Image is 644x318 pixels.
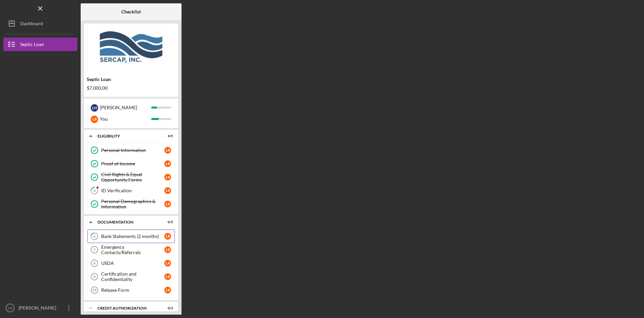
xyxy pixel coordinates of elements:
div: [PERSON_NAME] [17,301,61,316]
tspan: 8 [93,261,95,265]
div: L R [164,233,171,240]
div: Personal Demographics & Information [101,199,164,209]
a: Civil Rights & Equal Opportunity FormsLR [87,170,175,184]
button: Dashboard [3,17,77,30]
div: Dashboard [20,17,43,32]
div: L R [164,174,171,181]
div: L R [164,160,171,167]
div: USDA [101,261,164,266]
div: You [100,113,151,125]
div: L R [164,273,171,280]
div: L H [91,104,98,112]
div: L R [164,187,171,194]
div: ID Verification [101,188,164,193]
img: Product logo [84,27,178,67]
div: L R [164,147,171,154]
a: 4ID VerificationLR [87,184,175,197]
a: 9Certification and ConfidentialityLR [87,270,175,283]
a: Personal Demographics & InformationLR [87,197,175,211]
b: Checklist [121,9,141,14]
a: 10Release FormLR [87,283,175,297]
div: Personal Information [101,148,164,153]
div: Septic Loan [20,38,44,53]
div: Septic Loan [87,77,175,82]
div: $7,000.00 [87,85,175,91]
a: 7Emergency Contacts/ReferralsLR [87,243,175,256]
div: Certification and Confidentiality [101,271,164,282]
div: 0 / 1 [161,306,173,310]
div: L R [164,201,171,207]
tspan: 9 [93,275,95,279]
a: 6Bank Statements (2 months)LR [87,230,175,243]
div: Emergency Contacts/Referrals [101,244,164,255]
a: 8USDALR [87,256,175,270]
div: Eligibility [97,134,156,138]
div: CREDIT AUTHORIZATION [97,306,156,310]
button: LR[PERSON_NAME] [3,301,77,315]
div: Documentation [97,220,156,224]
a: Proof of IncomeLR [87,157,175,170]
div: Bank Statements (2 months) [101,234,164,239]
div: L R [164,260,171,267]
div: 0 / 5 [161,220,173,224]
div: L R [91,116,98,123]
button: Septic Loan [3,38,77,51]
div: Release Form [101,287,164,293]
div: L R [164,246,171,253]
tspan: 10 [92,288,96,292]
tspan: 6 [93,234,96,239]
tspan: 7 [93,248,95,252]
text: LR [8,306,12,310]
div: Proof of Income [101,161,164,166]
div: 4 / 5 [161,134,173,138]
div: Civil Rights & Equal Opportunity Forms [101,172,164,183]
tspan: 4 [93,189,96,193]
div: L R [164,287,171,293]
a: Personal InformationLR [87,144,175,157]
div: [PERSON_NAME] [100,102,151,113]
